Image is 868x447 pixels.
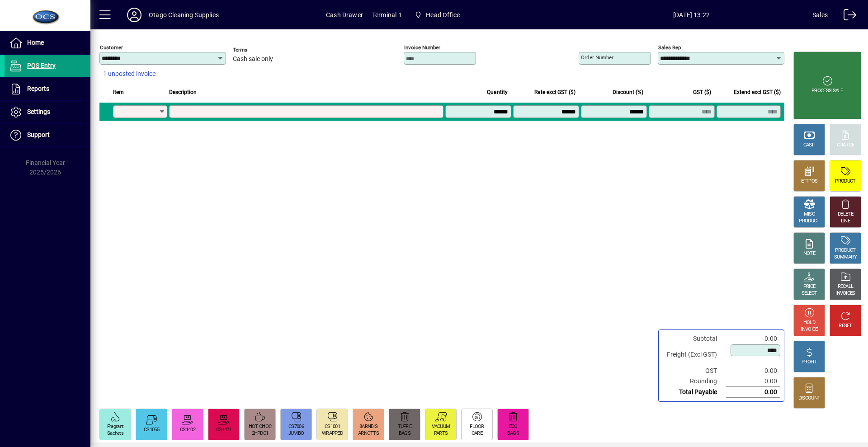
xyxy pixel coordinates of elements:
span: Terms [233,47,287,53]
div: RESET [839,323,852,329]
div: INVOICES [835,290,855,297]
div: SUMMARY [834,254,857,261]
span: Extend excl GST ($) [734,87,781,97]
div: MISC [804,211,815,218]
div: CASH [803,142,815,149]
mat-label: Sales rep [658,44,681,51]
div: CHARGE [837,142,854,149]
div: WRAPPED [322,430,343,437]
div: EFTPOS [801,178,818,185]
span: Description [169,87,197,97]
div: TUFFIE [398,423,412,430]
mat-label: Invoice number [404,44,440,51]
div: RECALL [838,283,854,290]
td: Freight (Excl GST) [662,344,726,366]
div: DISCOUNT [798,395,820,402]
div: HOLD [803,320,815,326]
span: Rate excl GST ($) [534,87,576,97]
div: ECO [509,423,518,430]
div: Sales [812,8,828,22]
a: Home [5,32,90,54]
div: PARTS [434,430,448,437]
div: PRODUCT [835,247,855,254]
span: Quantity [487,87,508,97]
td: Subtotal [662,334,726,344]
div: VACUUM [432,423,450,430]
span: Reports [27,85,49,92]
div: Otago Cleaning Supplies [149,8,219,22]
div: BAGS [399,430,410,437]
a: Logout [837,2,857,31]
span: Head Office [426,8,460,22]
div: CS7006 [288,423,304,430]
div: BAGS [507,430,519,437]
span: Item [113,87,124,97]
div: PRICE [803,283,816,290]
span: Head Office [411,7,463,23]
div: CARE [472,430,482,437]
td: 0.00 [726,376,780,387]
div: CS1001 [325,423,340,430]
td: 0.00 [726,334,780,344]
button: 1 unposted invoice [99,66,159,82]
span: Home [27,39,44,46]
div: PROCESS SALE [811,88,843,94]
div: PROFIT [802,359,817,366]
span: Cash Drawer [326,8,363,22]
div: CS1421 [216,427,231,433]
div: CS1055 [144,427,159,433]
div: ARNOTTS [358,430,379,437]
span: GST ($) [693,87,711,97]
div: Sachets [107,430,123,437]
a: Reports [5,78,90,100]
td: Total Payable [662,387,726,398]
span: 1 unposted invoice [103,69,156,79]
button: Profile [120,7,149,23]
div: SELECT [802,290,817,297]
mat-label: Order number [581,54,613,61]
div: Fragrant [107,423,123,430]
td: 0.00 [726,387,780,398]
div: LINE [841,218,850,225]
div: JUMBO [288,430,304,437]
div: HOT CHOC [249,423,271,430]
div: CS1402 [180,427,195,433]
a: Settings [5,101,90,123]
div: DELETE [838,211,853,218]
span: Cash sale only [233,56,273,63]
span: [DATE] 13:22 [571,8,812,22]
a: Support [5,124,90,146]
span: Settings [27,108,50,115]
mat-label: Customer [100,44,123,51]
td: 0.00 [726,366,780,376]
div: FLOOR [470,423,484,430]
td: GST [662,366,726,376]
div: 2HPDC1 [252,430,269,437]
div: 8ARNBIS [359,423,377,430]
td: Rounding [662,376,726,387]
span: Terminal 1 [372,8,402,22]
div: NOTE [803,250,815,257]
span: Discount (%) [613,87,643,97]
div: INVOICE [801,326,817,333]
div: PRODUCT [835,178,855,185]
span: Support [27,131,50,138]
div: PRODUCT [799,218,819,225]
span: POS Entry [27,62,56,69]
